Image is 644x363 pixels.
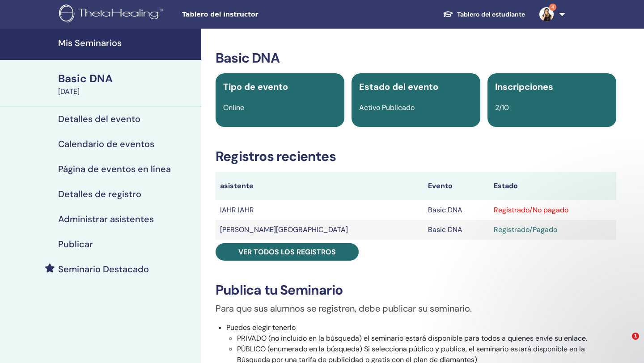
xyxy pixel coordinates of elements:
li: PRIVADO (no incluido en la búsqueda) el seminario estará disponible para todos a quienes envíe su... [237,333,616,344]
h4: Página de eventos en línea [58,164,171,174]
div: Registrado/No pagado [494,205,612,215]
td: Basic DNA [424,200,489,220]
h3: Registros recientes [216,148,616,165]
h4: Detalles del evento [58,114,140,124]
span: 1 [632,333,639,340]
td: IAHR IAHR [216,200,424,220]
h4: Seminario Destacado [58,264,149,274]
a: Basic DNA[DATE] [53,71,201,97]
td: Basic DNA [424,220,489,240]
h4: Calendario de eventos [58,139,154,149]
span: Ver todos los registros [238,247,336,257]
a: Ver todos los registros [216,243,359,261]
span: Activo Publicado [359,103,415,112]
span: 2/10 [495,103,509,112]
th: Evento [424,172,489,200]
h3: Basic DNA [216,50,616,66]
span: 4 [549,4,556,11]
h4: Mis Seminarios [58,38,196,48]
h4: Administrar asistentes [58,214,154,224]
span: Estado del evento [359,81,438,93]
th: asistente [216,172,424,200]
a: Tablero del estudiante [436,6,532,23]
div: Registrado/Pagado [494,224,612,235]
p: Para que sus alumnos se registren, debe publicar su seminario. [216,302,616,315]
td: [PERSON_NAME][GEOGRAPHIC_DATA] [216,220,424,240]
h4: Publicar [58,239,93,249]
h4: Detalles de registro [58,189,141,199]
th: Estado [489,172,616,200]
span: Tablero del instructor [182,10,316,19]
iframe: Intercom live chat [614,333,635,354]
span: Inscripciones [495,81,553,93]
img: logo.png [59,4,166,25]
span: Online [223,103,244,112]
img: graduation-cap-white.svg [443,10,453,18]
span: Tipo de evento [223,81,288,93]
img: default.jpg [539,7,554,21]
div: [DATE] [58,86,196,97]
h3: Publica tu Seminario [216,282,616,298]
div: Basic DNA [58,71,196,86]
